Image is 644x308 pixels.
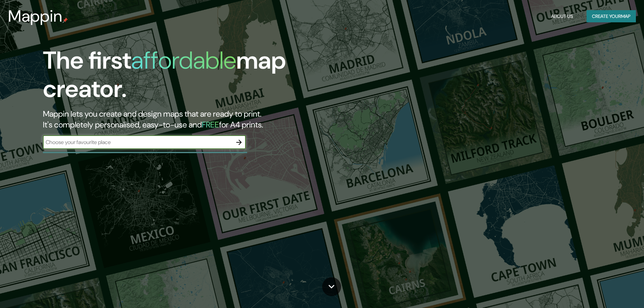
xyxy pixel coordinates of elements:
[43,109,365,130] h2: Mappin lets you create and design maps that are ready to print. It's completely personalised, eas...
[131,45,236,76] h1: affordable
[63,18,68,23] img: mappin-pin
[43,138,232,146] input: Choose your favourite place
[548,10,576,23] button: About Us
[587,10,636,23] button: Create yourmap
[202,119,219,130] h5: FREE
[8,7,63,26] h3: Mappin
[43,46,365,109] h1: The first map creator.
[584,282,637,301] iframe: Help widget launcher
